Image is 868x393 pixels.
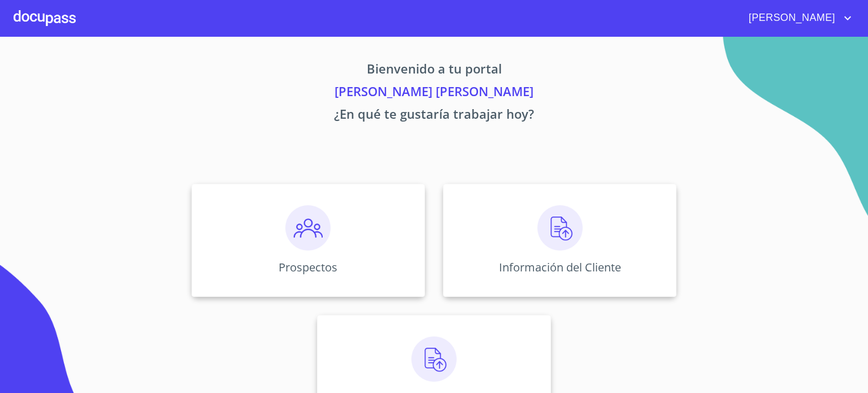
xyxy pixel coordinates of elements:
[86,105,782,127] p: ¿En qué te gustaría trabajar hoy?
[537,205,583,251] img: carga.png
[86,82,782,105] p: [PERSON_NAME] [PERSON_NAME]
[740,9,854,27] button: account of current user
[411,336,457,382] img: carga.png
[740,9,841,27] span: [PERSON_NAME]
[499,260,621,275] p: Información del Cliente
[279,260,337,275] p: Prospectos
[285,205,331,251] img: prospectos.png
[86,59,782,82] p: Bienvenido a tu portal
